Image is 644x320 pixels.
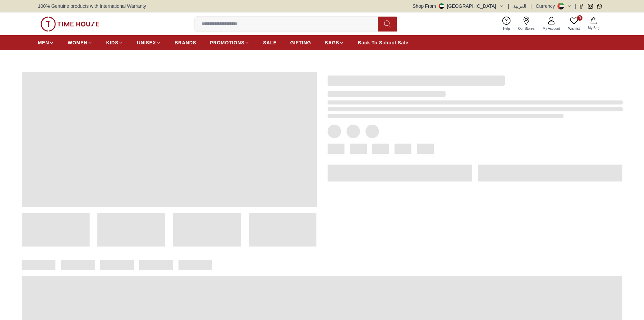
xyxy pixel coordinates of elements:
[175,39,196,46] span: BRANDS
[588,4,593,9] a: Instagram
[508,3,509,9] span: |
[38,39,49,46] span: MEN
[263,39,277,46] span: SALE
[68,37,93,49] a: WOMEN
[263,37,277,49] a: SALE
[325,37,344,49] a: BAGS
[577,15,582,21] span: 0
[585,25,602,30] span: My Bag
[514,15,539,33] a: Our Stores
[358,39,408,46] span: Back To School Sale
[137,39,156,46] span: UNISEX
[38,37,54,49] a: MEN
[175,37,196,49] a: BRANDS
[500,26,513,31] span: Help
[358,37,408,49] a: Back To School Sale
[566,26,582,31] span: Wishlist
[41,17,99,31] img: ...
[290,37,311,49] a: GIFTING
[516,26,537,31] span: Our Stores
[38,3,146,9] span: 100% Genuine products with International Warranty
[106,37,123,49] a: KIDS
[439,3,444,9] img: United Arab Emirates
[540,26,563,31] span: My Account
[210,37,250,49] a: PROMOTIONS
[290,39,311,46] span: GIFTING
[579,4,584,9] a: Facebook
[68,39,88,46] span: WOMEN
[536,3,558,9] div: Currency
[210,39,245,46] span: PROMOTIONS
[575,3,576,9] span: |
[137,37,161,49] a: UNISEX
[513,3,526,9] button: العربية
[530,3,532,9] span: |
[584,16,603,32] button: My Bag
[564,15,584,33] a: 0Wishlist
[106,39,118,46] span: KIDS
[413,3,504,9] button: Shop From[GEOGRAPHIC_DATA]
[597,4,602,9] a: Whatsapp
[499,15,514,33] a: Help
[325,39,339,46] span: BAGS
